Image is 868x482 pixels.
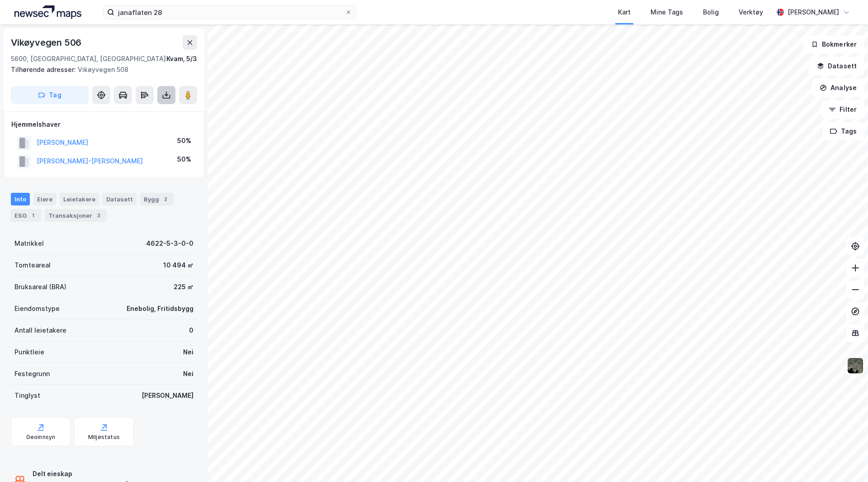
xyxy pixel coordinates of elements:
div: Nei [183,347,193,358]
div: Nei [183,368,193,379]
button: Bokmerker [803,35,864,53]
div: Hjemmelshaver [11,119,197,130]
div: Bygg [140,193,174,205]
div: Punktleie [14,347,44,358]
div: Mine Tags [651,7,683,18]
div: Bruksareal (BRA) [14,282,66,292]
div: 0 [189,325,193,336]
div: Matrikkel [14,238,44,249]
div: Miljøstatus [88,434,120,441]
div: 10 494 ㎡ [163,260,193,271]
button: Filter [821,100,864,119]
img: 9k= [847,357,864,374]
div: 50% [177,154,191,165]
div: 2 [161,195,170,204]
iframe: Chat Widget [823,439,868,482]
button: Tags [822,122,864,140]
div: 50% [177,135,191,146]
div: 225 ㎡ [174,282,193,292]
div: 1 [28,211,38,220]
div: Vikøyvegen 506 [11,35,83,50]
div: Bolig [703,7,719,18]
div: Datasett [103,193,137,205]
div: Info [11,193,30,205]
button: Datasett [809,57,864,75]
div: Enebolig, Fritidsbygg [127,303,193,314]
div: 4622-5-3-0-0 [146,238,193,249]
div: Delt eieskap [33,468,151,479]
div: Antall leietakere [14,325,66,336]
div: [PERSON_NAME] [142,390,193,401]
div: Eiendomstype [14,303,60,314]
div: Transaksjoner [45,209,107,222]
button: Tag [11,86,89,104]
div: Verktøy [739,7,763,18]
img: logo.a4113a55bc3d86da70a041830d287a7e.svg [14,5,81,19]
div: ESG [11,209,41,222]
div: 3 [94,211,103,220]
span: Tilhørende adresser: [11,66,78,73]
div: Kvam, 5/3 [166,53,197,64]
button: Analyse [812,79,864,97]
div: Geoinnsyn [26,434,56,441]
div: Kart [618,7,631,18]
div: 5600, [GEOGRAPHIC_DATA], [GEOGRAPHIC_DATA] [11,53,166,64]
div: Vikøyvegen 508 [11,64,190,75]
div: Leietakere [60,193,99,205]
div: Eiere [33,193,56,205]
div: Kontrollprogram for chat [823,439,868,482]
input: Søk på adresse, matrikkel, gårdeiere, leietakere eller personer [114,5,345,19]
div: Tinglyst [14,390,40,401]
div: [PERSON_NAME] [788,7,839,18]
div: Festegrunn [14,368,50,379]
div: Tomteareal [14,260,51,271]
